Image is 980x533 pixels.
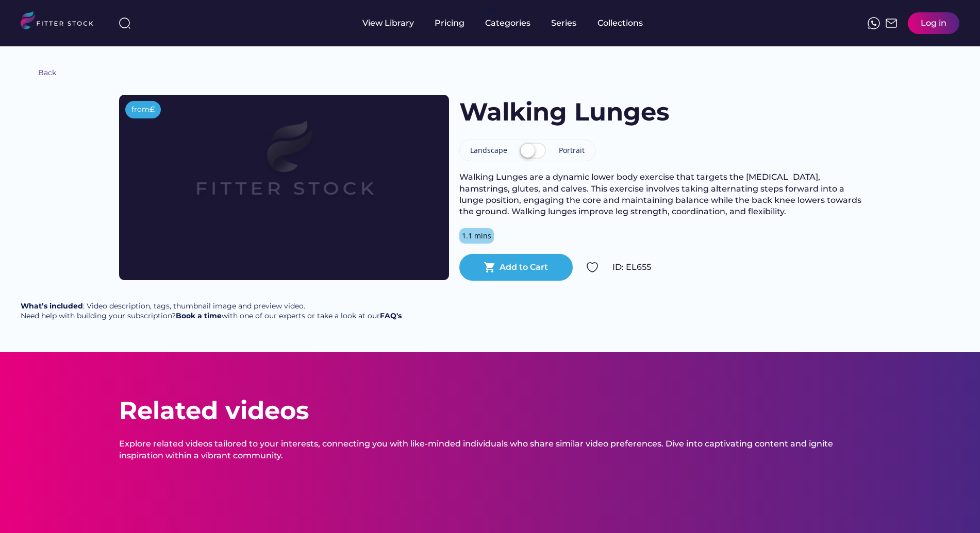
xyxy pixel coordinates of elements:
a: Book a time [176,311,222,320]
div: Explore related videos tailored to your interests, connecting you with like-minded individuals wh... [119,438,861,461]
button: shopping_cart [484,261,496,273]
strong: What’s included [21,301,83,311]
div: Back [38,68,56,78]
div: Landscape [470,145,507,156]
a: FAQ's [380,311,402,320]
div: Pricing [435,18,464,29]
div: : Video description, tags, thumbnail image and preview video. Need help with building your subscr... [21,301,402,321]
div: Walking Lunges are a dynamic lower body exercise that targets the [MEDICAL_DATA], hamstrings, glu... [459,171,861,218]
div: Log in [921,18,946,29]
div: 1.1 mins [462,231,491,241]
img: search-normal%203.svg [119,17,131,29]
div: ID: EL655 [612,262,861,273]
div: fvck [485,5,499,15]
div: from [131,105,150,115]
img: Frame%2079%20%281%29.svg [152,95,416,243]
img: Frame%2051.svg [885,17,898,29]
img: LOGO.svg [21,11,102,32]
div: Related videos [119,393,309,428]
div: £ [150,104,155,115]
div: View Library [362,18,414,29]
div: Categories [485,18,530,29]
img: Group%201000002324.svg [586,261,599,273]
h1: Walking Lunges [459,95,669,129]
img: meteor-icons_whatsapp%20%281%29.svg [868,17,880,29]
div: Series [551,18,577,29]
div: Collections [597,18,643,29]
div: Add to Cart [500,262,548,273]
img: yH5BAEAAAAALAAAAAABAAEAAAIBRAA7 [21,67,33,79]
div: Portrait [559,145,585,156]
